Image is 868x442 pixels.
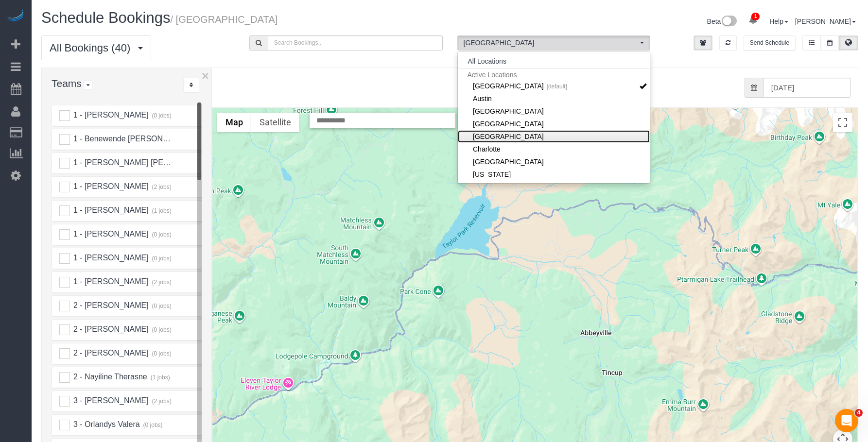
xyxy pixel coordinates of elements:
[72,230,148,238] span: 1 - [PERSON_NAME]
[72,182,148,190] span: 1 - [PERSON_NAME]
[769,17,788,25] a: Help
[458,80,650,92] li: Manhattan
[721,16,737,28] img: New interface
[149,374,170,381] small: (1 jobs)
[72,158,214,167] span: 1 - [PERSON_NAME] [PERSON_NAME]
[151,207,172,214] small: (1 jobs)
[41,35,151,60] button: All Bookings (40)
[52,78,82,89] span: Teams
[268,35,443,51] input: Search Bookings..
[72,206,148,214] span: 1 - [PERSON_NAME]
[855,409,863,417] span: 4
[833,113,852,132] button: Toggle fullscreen view
[458,54,517,68] button: All Locations
[458,155,650,168] li: Denver
[151,398,172,405] small: (2 jobs)
[458,168,650,181] li: New Jersey
[72,373,147,381] span: 2 - Nayiline Therasne
[151,303,172,309] small: (0 jobs)
[190,82,193,88] i: Sort Teams
[707,17,737,25] a: Beta
[151,350,172,357] small: (0 jobs)
[458,80,650,92] a: [GEOGRAPHIC_DATA]
[202,69,209,82] button: ×
[72,254,148,262] span: 1 - [PERSON_NAME]
[6,10,25,23] img: Automaid Logo
[72,325,148,333] span: 2 - [PERSON_NAME]
[458,168,650,181] a: [US_STATE]
[464,38,638,48] span: [GEOGRAPHIC_DATA]
[151,231,172,238] small: (0 jobs)
[41,9,170,26] span: Schedule Bookings
[458,105,650,118] li: Boston
[458,68,650,81] span: Active Locations
[170,14,278,25] small: / [GEOGRAPHIC_DATA]
[72,396,148,405] span: 3 - [PERSON_NAME]
[458,130,650,143] a: [GEOGRAPHIC_DATA]
[744,35,796,51] button: Send Schedule
[458,92,650,105] a: Austin
[151,184,172,190] small: (2 jobs)
[458,143,650,155] a: Charlotte
[795,17,856,25] a: [PERSON_NAME]
[457,35,651,51] ol: All Locations
[151,279,172,286] small: (2 jobs)
[217,113,251,132] button: Show street map
[151,255,172,262] small: (0 jobs)
[72,420,139,428] span: 3 - Orlandys Valera
[72,135,191,143] span: 1 - Benewende [PERSON_NAME]
[457,35,651,51] button: [GEOGRAPHIC_DATA]
[151,112,172,119] small: (0 jobs)
[183,78,199,93] div: ...
[50,42,135,54] span: All Bookings (40)
[544,83,567,90] small: [default]
[72,301,148,309] span: 2 - [PERSON_NAME]
[751,13,760,20] span: 1
[835,409,858,432] iframe: Intercom live chat
[458,118,650,130] li: Bronx
[72,349,148,357] span: 2 - [PERSON_NAME]
[458,118,650,130] a: [GEOGRAPHIC_DATA]
[142,422,163,428] small: (0 jobs)
[458,155,650,168] a: [GEOGRAPHIC_DATA]
[72,277,148,286] span: 1 - [PERSON_NAME]
[72,111,148,119] span: 1 - [PERSON_NAME]
[458,105,650,118] a: [GEOGRAPHIC_DATA]
[763,78,851,98] input: Date
[744,10,763,31] a: 1
[151,326,172,333] small: (0 jobs)
[251,113,299,132] button: Show satellite imagery
[458,130,650,143] li: Brooklyn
